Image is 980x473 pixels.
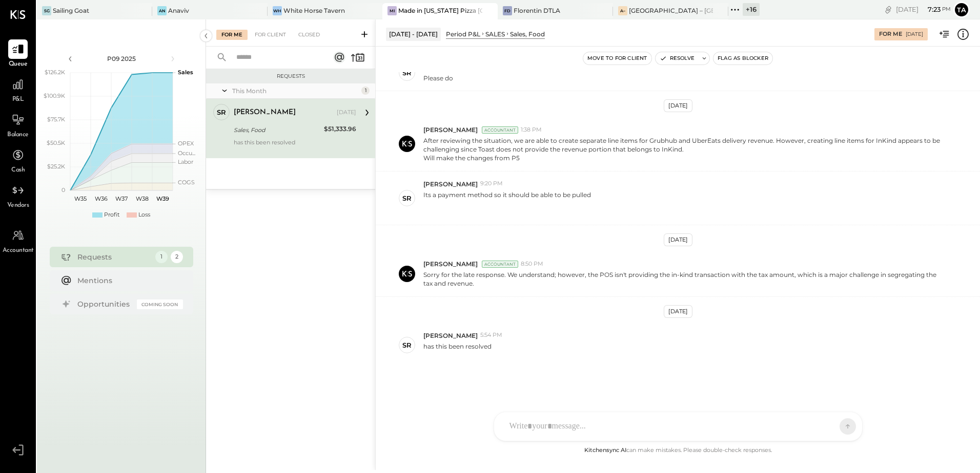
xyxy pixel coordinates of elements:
div: SG [42,6,51,15]
a: P&L [1,75,35,104]
div: Anaviv [168,6,189,15]
div: P09 2025 [78,54,165,63]
div: has this been resolved [234,139,356,153]
div: [PERSON_NAME] [234,107,296,118]
text: W37 [115,195,128,202]
div: SR [402,193,412,203]
span: [PERSON_NAME] [423,331,478,340]
span: [PERSON_NAME] [423,260,478,268]
text: W39 [156,195,169,202]
div: Accountant [482,126,518,134]
div: Florentin DTLA [514,6,560,15]
a: Accountant [1,226,35,255]
text: OPEX [178,140,194,147]
div: [DATE] [906,31,923,38]
span: 5:54 PM [480,331,502,339]
a: Balance [1,110,35,140]
div: Will make the changes from P5 [423,154,945,162]
div: White Horse Tavern [283,6,345,15]
div: Period P&L [446,30,480,38]
text: COGS [178,179,195,186]
div: Mentions [77,275,178,286]
div: [GEOGRAPHIC_DATA] – [GEOGRAPHIC_DATA] [629,6,713,15]
div: Sales, Food [510,30,545,38]
text: $126.2K [45,69,65,76]
p: Its a payment method so it should be able to be pulled [423,190,591,217]
div: This Month [232,87,359,95]
p: Sorry for the late response. We understand; however, the POS isn't providing the in-kind transact... [423,270,945,288]
text: $50.5K [47,139,65,146]
div: SR [402,340,412,350]
div: Mi [387,6,397,15]
div: Accountant [482,261,518,268]
a: Queue [1,39,35,69]
div: For Client [250,30,291,40]
div: [DATE] [664,99,692,112]
div: SR [402,68,412,78]
div: SR [217,107,226,117]
button: Resolve [656,52,699,64]
span: Vendors [7,201,29,210]
div: WH [273,6,282,15]
button: Flag as Blocker [713,52,772,64]
span: 8:50 PM [521,260,543,268]
button: Ta [953,2,970,18]
div: copy link [883,4,893,15]
div: 1 [155,251,168,263]
p: has this been resolved [423,342,492,359]
span: Accountant [3,246,34,255]
span: Queue [9,60,28,69]
div: [DATE] [896,5,951,14]
span: P&L [12,95,24,104]
div: Sales, Food [234,125,321,135]
div: 2 [171,251,183,263]
text: $75.7K [47,116,65,123]
text: W38 [135,195,148,202]
div: An [157,6,167,15]
div: For Me [879,30,902,38]
span: Cash [11,166,25,175]
text: W36 [94,195,107,202]
span: [PERSON_NAME] [423,125,478,134]
div: Requests [211,73,370,80]
div: [DATE] [664,233,692,246]
text: $100.9K [44,92,65,99]
text: Sales [178,69,193,76]
span: 1:38 PM [521,126,542,134]
text: Labor [178,158,193,165]
p: After reviewing the situation, we are able to create separate line items for Grubhub and UberEats... [423,136,945,162]
div: [DATE] - [DATE] [386,28,441,40]
span: Balance [7,131,29,140]
text: 0 [62,186,65,193]
div: + 16 [743,3,760,16]
div: [DATE] [337,109,356,117]
text: Occu... [178,149,195,157]
div: Made in [US_STATE] Pizza [GEOGRAPHIC_DATA] [398,6,482,15]
div: 1 [361,87,370,95]
a: Cash [1,145,35,175]
span: 9:20 PM [480,180,503,188]
text: W35 [74,195,87,202]
div: $51,333.96 [324,124,356,134]
div: Closed [293,30,325,40]
div: Loss [138,211,150,219]
div: [DATE] [664,305,692,318]
div: Profit [104,211,119,219]
div: Sailing Goat [53,6,89,15]
button: Move to for client [583,52,651,64]
div: Opportunities [77,299,132,309]
div: A– [618,6,627,15]
p: Please do [423,74,453,82]
div: FD [503,6,512,15]
div: SALES [485,30,505,38]
div: Requests [77,252,150,262]
div: Coming Soon [137,299,183,309]
div: For Me [216,30,248,40]
text: $25.2K [47,163,65,170]
span: [PERSON_NAME] [423,180,478,188]
a: Vendors [1,181,35,210]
